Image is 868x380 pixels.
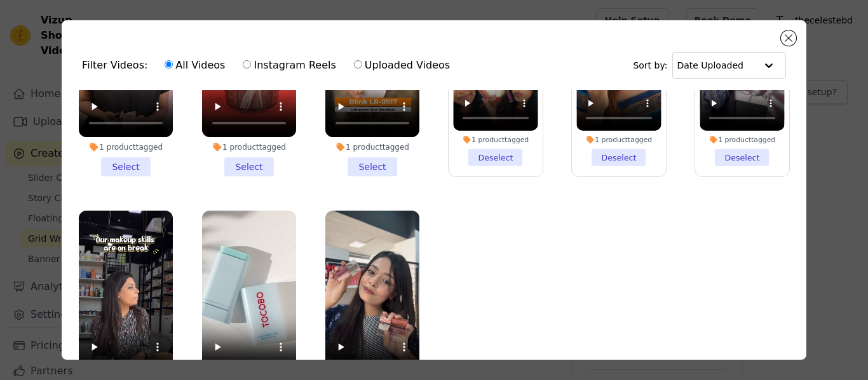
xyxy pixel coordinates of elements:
[79,142,173,152] div: 1 product tagged
[781,30,796,46] button: Close modal
[453,135,538,144] div: 1 product tagged
[353,57,451,74] label: Uploaded Videos
[164,57,226,74] label: All Videos
[202,142,296,152] div: 1 product tagged
[325,142,419,152] div: 1 product tagged
[700,135,784,144] div: 1 product tagged
[82,51,457,80] div: Filter Videos:
[633,52,786,79] div: Sort by:
[242,57,336,74] label: Instagram Reels
[576,135,661,144] div: 1 product tagged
